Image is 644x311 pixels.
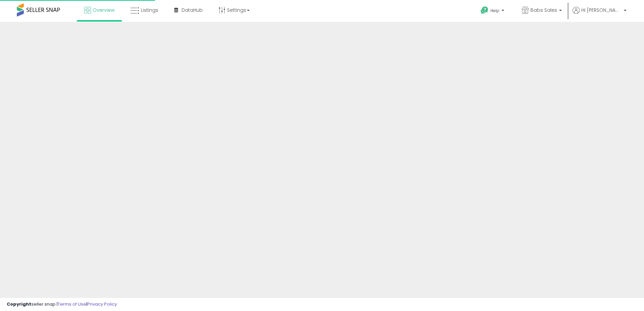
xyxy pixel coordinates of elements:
[182,7,203,13] span: DataHub
[480,6,489,14] i: Get Help
[490,8,500,13] span: Help
[475,1,511,22] a: Help
[58,301,86,307] a: Terms of Use
[573,7,626,22] a: Hi [PERSON_NAME]
[581,7,622,13] span: Hi [PERSON_NAME]
[87,301,117,307] a: Privacy Policy
[530,7,557,13] span: Babs Sales
[7,301,31,307] strong: Copyright
[93,7,115,13] span: Overview
[141,7,158,13] span: Listings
